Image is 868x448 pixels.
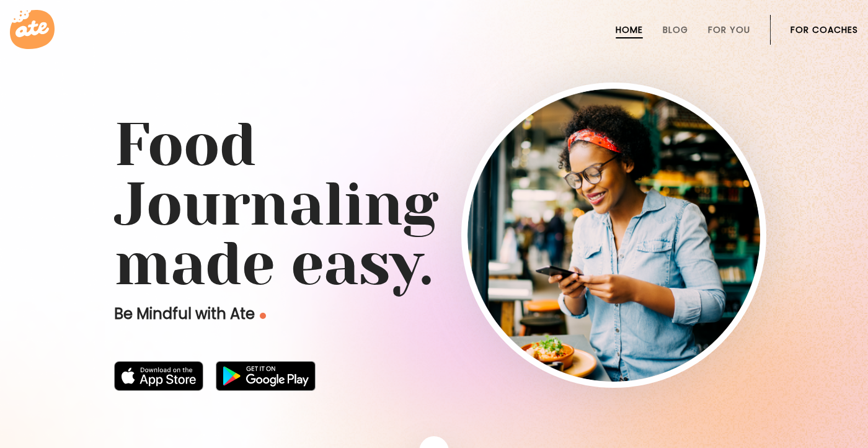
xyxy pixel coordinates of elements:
[114,304,461,324] p: Be Mindful with Ate
[216,361,316,391] img: badge-download-google.png
[467,89,760,382] img: home-hero-img-rounded.png
[616,25,643,35] a: Home
[708,25,750,35] a: For You
[114,361,203,391] img: badge-download-apple.svg
[790,25,858,35] a: For Coaches
[663,25,688,35] a: Blog
[114,115,754,294] h1: Food Journaling made easy.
